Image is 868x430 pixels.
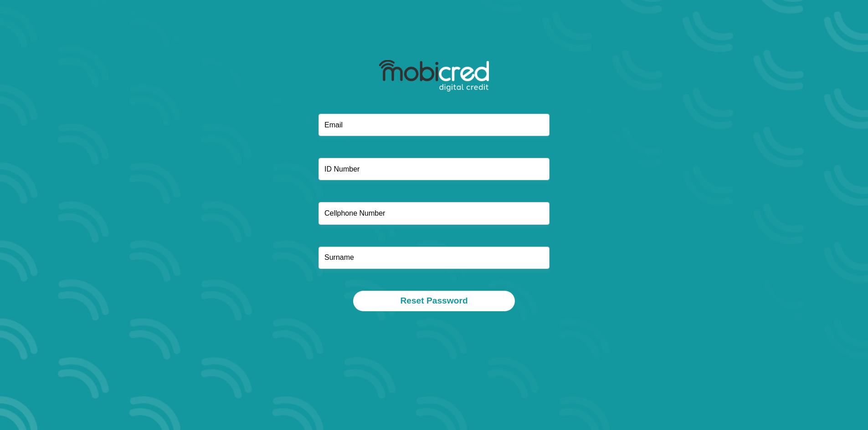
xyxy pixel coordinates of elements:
input: Surname [318,247,550,269]
input: Email [318,114,550,136]
input: ID Number [318,158,550,180]
input: Cellphone Number [318,202,550,224]
button: Reset Password [353,291,514,311]
img: mobicred logo [379,60,489,92]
